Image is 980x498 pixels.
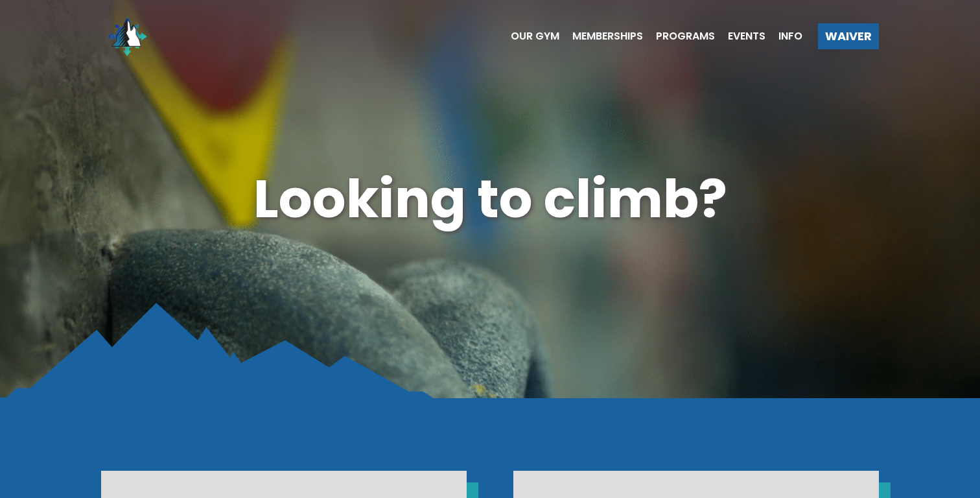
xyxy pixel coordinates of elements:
span: Info [778,31,802,41]
span: Memberships [572,31,643,41]
span: Waiver [825,30,872,42]
img: North Wall Logo [101,10,153,62]
h1: Looking to climb? [101,162,879,236]
span: Programs [656,31,715,41]
a: Our Gym [498,31,559,41]
a: Programs [643,31,715,41]
span: Our Gym [511,31,559,41]
a: Waiver [818,23,879,49]
a: Memberships [559,31,643,41]
span: Events [728,31,765,41]
a: Events [715,31,765,41]
a: Info [765,31,802,41]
